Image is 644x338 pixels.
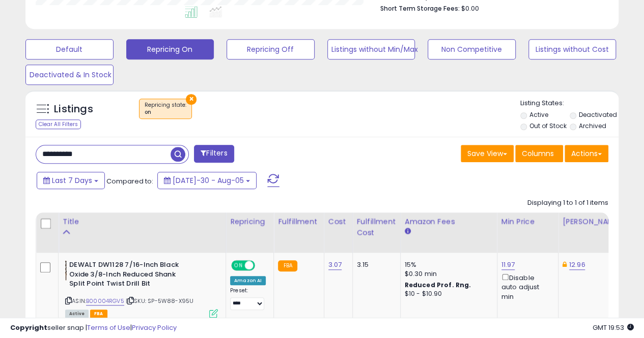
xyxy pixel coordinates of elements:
[501,260,515,270] a: 11.97
[405,217,493,227] div: Amazon Fees
[563,217,623,227] div: [PERSON_NAME]
[52,175,92,186] span: Last 7 Days
[157,172,257,189] button: [DATE]-30 - Aug-05
[126,39,214,59] button: Repricing On
[565,145,608,162] button: Actions
[529,121,566,130] label: Out of Stock
[194,145,234,163] button: Filters
[569,260,585,270] a: 12.96
[230,217,269,227] div: Repricing
[65,310,89,318] span: All listings currently available for purchase on Amazon
[186,94,197,105] button: ×
[87,323,130,332] a: Terms of Use
[65,260,218,317] div: ASIN:
[90,310,107,318] span: FBA
[106,176,153,186] span: Compared to:
[461,145,514,162] button: Save View
[232,261,245,270] span: ON
[230,276,266,285] div: Amazon AI
[230,287,266,310] div: Preset:
[132,323,177,332] a: Privacy Policy
[579,110,617,119] label: Deactivated
[527,198,608,208] div: Displaying 1 to 1 of 1 items
[405,227,411,236] small: Amazon Fees.
[357,260,393,269] div: 3.15
[405,290,489,298] div: $10 - $10.90
[63,217,221,227] div: Title
[278,260,297,271] small: FBA
[65,260,67,281] img: 21UNafPCZuL._SL40_.jpg
[515,145,563,162] button: Columns
[501,217,554,227] div: Min Price
[428,39,516,59] button: Non Competitive
[126,297,193,305] span: | SKU: SP-5W88-X95U
[54,102,93,116] h5: Listings
[36,119,81,129] div: Clear All Filters
[528,39,617,59] button: Listings without Cost
[405,281,471,289] b: Reduced Prof. Rng.
[328,260,342,270] a: 3.07
[25,39,114,59] button: Default
[10,323,177,333] div: seller snap | |
[501,272,550,301] div: Disable auto adjust min
[173,175,244,186] span: [DATE]-30 - Aug-05
[405,260,489,269] div: 15%
[254,261,270,270] span: OFF
[328,217,348,227] div: Cost
[579,121,606,130] label: Archived
[357,217,396,238] div: Fulfillment Cost
[10,323,47,332] strong: Copyright
[227,39,315,59] button: Repricing Off
[25,65,114,85] button: Deactivated & In Stock
[593,323,634,332] span: 2025-08-13 19:53 GMT
[520,99,619,108] p: Listing States:
[86,297,124,305] a: B00004RGV5
[69,260,193,291] b: DEWALT DW1128 7/16-Inch Black Oxide 3/8-Inch Reduced Shank Split Point Twist Drill Bit
[145,109,186,116] div: on
[529,110,548,119] label: Active
[278,217,319,227] div: Fulfillment
[461,4,479,13] span: $0.00
[380,4,460,13] b: Short Term Storage Fees:
[37,172,105,189] button: Last 7 Days
[327,39,415,59] button: Listings without Min/Max
[522,148,554,159] span: Columns
[405,269,489,279] div: $0.30 min
[145,101,186,116] span: Repricing state :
